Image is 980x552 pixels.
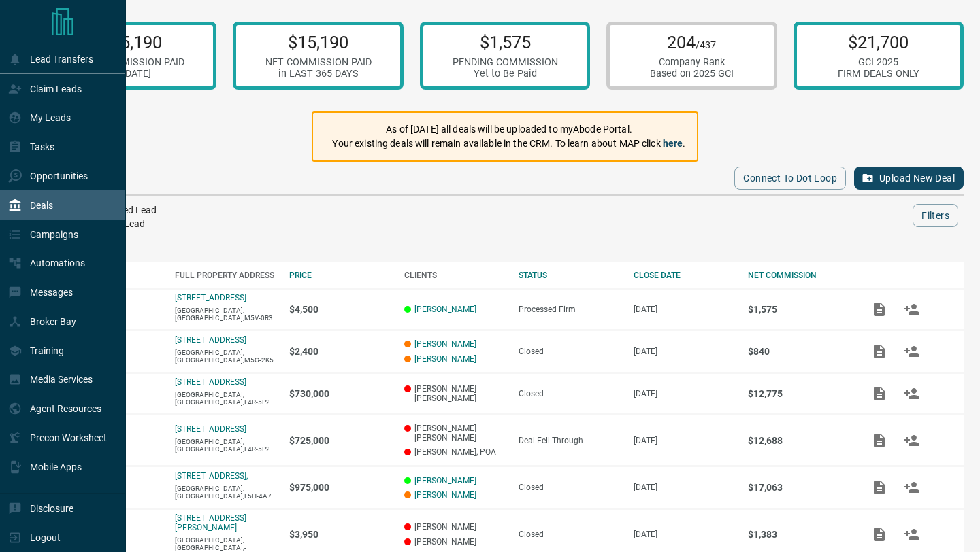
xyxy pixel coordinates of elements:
span: Add / View Documents [863,529,896,538]
div: STATUS [519,271,620,280]
span: Add / View Documents [863,435,896,445]
div: Yet to Be Paid [453,68,558,80]
p: [DATE] [634,347,735,356]
a: [PERSON_NAME] [414,476,476,485]
span: Match Clients [896,304,928,313]
p: $1,383 [748,529,849,540]
p: [GEOGRAPHIC_DATA],[GEOGRAPHIC_DATA],M5G-2K5 [175,349,276,364]
p: [DATE] [634,436,735,445]
div: PENDING COMMISSION [453,56,558,68]
p: [GEOGRAPHIC_DATA],[GEOGRAPHIC_DATA],L4R-5P2 [175,438,276,453]
span: Match Clients [896,529,928,538]
span: Match Clients [896,388,928,398]
p: [GEOGRAPHIC_DATA],[GEOGRAPHIC_DATA],M5V-0R3 [175,307,276,322]
div: Deal Fell Through [519,436,620,445]
p: 204 [650,32,734,52]
button: Filters [913,204,958,227]
p: As of [DATE] all deals will be uploaded to myAbode Portal. [332,122,685,137]
p: $15,190 [265,32,372,52]
p: $21,700 [838,32,919,52]
p: $2,400 [289,346,391,357]
div: CLIENTS [404,271,506,280]
span: Match Clients [896,346,928,356]
p: [PERSON_NAME] [PERSON_NAME] [404,424,506,443]
p: [PERSON_NAME] [PERSON_NAME] [404,384,506,403]
div: NET COMMISSION PAID [78,56,184,68]
button: Upload New Deal [854,167,964,190]
a: [PERSON_NAME] [414,354,476,364]
p: [DATE] [634,305,735,314]
div: in [DATE] [78,68,184,80]
p: $840 [748,346,849,357]
span: Add / View Documents [863,346,896,356]
div: Company Rank [650,56,734,68]
p: [GEOGRAPHIC_DATA],[GEOGRAPHIC_DATA],L4R-5P2 [175,391,276,406]
div: CLOSE DATE [634,271,735,280]
p: [GEOGRAPHIC_DATA],[GEOGRAPHIC_DATA],L5H-4A7 [175,485,276,500]
div: NET COMMISSION PAID [265,56,372,68]
a: [STREET_ADDRESS] [175,293,246,303]
p: $12,775 [748,388,849,399]
a: [STREET_ADDRESS] [175,335,246,345]
div: GCI 2025 [838,56,919,68]
p: $730,000 [289,388,391,399]
div: NET COMMISSION [748,271,849,280]
p: Your existing deals will remain available in the CRM. To learn about MAP click . [332,137,685,151]
div: in LAST 365 DAYS [265,68,372,80]
a: [PERSON_NAME] [414,490,476,500]
span: /437 [696,39,716,51]
div: FIRM DEALS ONLY [838,68,919,80]
span: Match Clients [896,482,928,491]
a: [STREET_ADDRESS] [175,377,246,387]
p: $15,190 [78,32,184,52]
p: $1,575 [748,304,849,315]
a: [STREET_ADDRESS][PERSON_NAME] [175,513,246,532]
div: Closed [519,530,620,539]
p: [PERSON_NAME] [404,537,506,547]
p: $12,688 [748,435,849,446]
div: Closed [519,347,620,356]
span: Add / View Documents [863,482,896,491]
a: [STREET_ADDRESS], [175,471,248,481]
p: [GEOGRAPHIC_DATA],[GEOGRAPHIC_DATA],- [175,536,276,551]
button: Connect to Dot Loop [734,167,846,190]
a: [PERSON_NAME] [414,339,476,349]
a: here [663,138,683,149]
div: PRICE [289,271,391,280]
p: $17,063 [748,482,849,493]
div: Closed [519,483,620,492]
p: [PERSON_NAME], POA [404,447,506,457]
p: [DATE] [634,530,735,539]
a: [PERSON_NAME] [414,305,476,314]
span: Add / View Documents [863,304,896,313]
p: $975,000 [289,482,391,493]
div: Closed [519,389,620,398]
div: Based on 2025 GCI [650,68,734,80]
p: [DATE] [634,389,735,398]
p: [DATE] [634,483,735,492]
p: $4,500 [289,304,391,315]
a: [STREET_ADDRESS] [175,424,246,434]
p: [PERSON_NAME] [404,522,506,532]
span: Add / View Documents [863,388,896,398]
p: $1,575 [453,32,558,52]
div: Processed Firm [519,305,620,314]
p: $3,950 [289,529,391,540]
div: FULL PROPERTY ADDRESS [175,271,276,280]
p: $725,000 [289,435,391,446]
span: Match Clients [896,435,928,445]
